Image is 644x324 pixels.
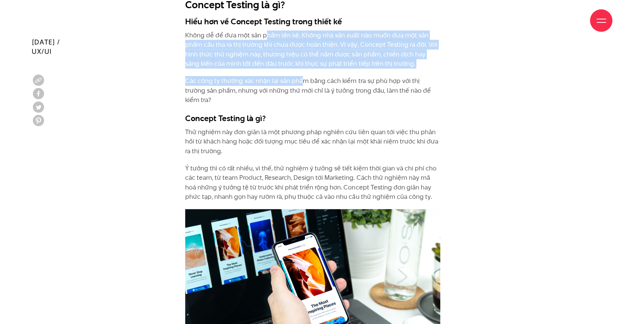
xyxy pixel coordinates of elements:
p: Các công ty thường xác nhận lại sản phẩm bằng cách kiểm tra sự phù hợp với thị trường sản phẩm, n... [185,76,440,105]
p: Ý tưởng thì có rất nhiều, vì thế, thử nghiệm ý tưởng sẽ tiết kiệm thời gian và chi phí cho các te... [185,164,440,202]
p: Thử nghiệm này đơn giản là một phương pháp nghiên cứu liên quan tới việc thu phản hồi từ khách hà... [185,127,440,156]
h3: Concept Testing là gì? [185,112,440,124]
p: Không dễ để đưa một sản phẩm lên kệ. Không nhà sản xuất nào muốn đưa một sản phẩm cẩu tha ra thị ... [185,31,440,69]
span: [DATE] / UX/UI [32,37,60,56]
